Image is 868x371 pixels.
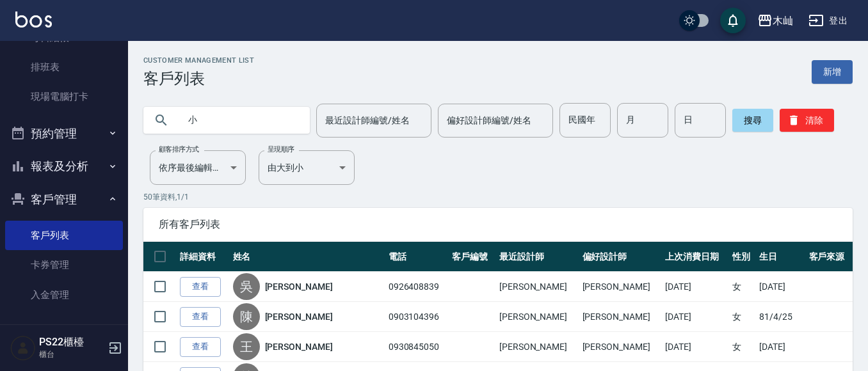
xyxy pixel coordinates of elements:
th: 客戶編號 [449,242,495,272]
td: 0903104396 [385,302,449,332]
th: 偏好設計師 [579,242,663,272]
button: 清除 [780,109,834,132]
td: 女 [729,272,756,302]
button: 預約管理 [5,117,123,150]
h2: Customer Management List [143,56,254,65]
a: 查看 [180,337,221,357]
div: 由大到小 [259,150,355,185]
img: Person [10,335,36,361]
td: [DATE] [662,272,728,302]
a: 卡券管理 [5,250,123,280]
th: 上次消費日期 [662,242,728,272]
a: 入金管理 [5,280,123,310]
a: 查看 [180,277,221,297]
h3: 客戶列表 [143,70,254,88]
div: 木屾 [773,13,793,29]
p: 50 筆資料, 1 / 1 [143,191,853,203]
td: [PERSON_NAME] [496,302,579,332]
p: 櫃台 [39,349,104,360]
input: 搜尋關鍵字 [179,103,300,138]
div: 依序最後編輯時間 [150,150,246,185]
td: 女 [729,302,756,332]
a: 查看 [180,307,221,327]
a: 排班表 [5,52,123,82]
th: 最近設計師 [496,242,579,272]
button: 登出 [803,9,853,33]
td: 81/4/25 [756,302,806,332]
th: 性別 [729,242,756,272]
a: 新增 [812,60,853,84]
h5: PS22櫃檯 [39,336,104,349]
div: 吳 [233,273,260,300]
button: 木屾 [752,8,798,34]
td: 0926408839 [385,272,449,302]
a: 現場電腦打卡 [5,82,123,111]
button: 搜尋 [732,109,773,132]
div: 王 [233,333,260,360]
td: [PERSON_NAME] [579,272,663,302]
td: 女 [729,332,756,362]
td: [PERSON_NAME] [579,302,663,332]
label: 呈現順序 [268,145,294,154]
label: 顧客排序方式 [159,145,199,154]
td: [DATE] [756,272,806,302]
th: 電話 [385,242,449,272]
td: [DATE] [662,302,728,332]
a: 客戶列表 [5,221,123,250]
a: [PERSON_NAME] [265,340,333,353]
button: 員工及薪資 [5,315,123,348]
div: 陳 [233,303,260,330]
img: Logo [15,12,52,28]
td: [PERSON_NAME] [579,332,663,362]
a: [PERSON_NAME] [265,280,333,293]
th: 姓名 [230,242,385,272]
button: 客戶管理 [5,183,123,216]
td: [PERSON_NAME] [496,332,579,362]
td: [DATE] [662,332,728,362]
button: 報表及分析 [5,150,123,183]
a: [PERSON_NAME] [265,310,333,323]
th: 詳細資料 [177,242,230,272]
button: save [720,8,746,33]
td: [DATE] [756,332,806,362]
th: 生日 [756,242,806,272]
td: [PERSON_NAME] [496,272,579,302]
td: 0930845050 [385,332,449,362]
span: 所有客戶列表 [159,218,837,231]
th: 客戶來源 [806,242,853,272]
